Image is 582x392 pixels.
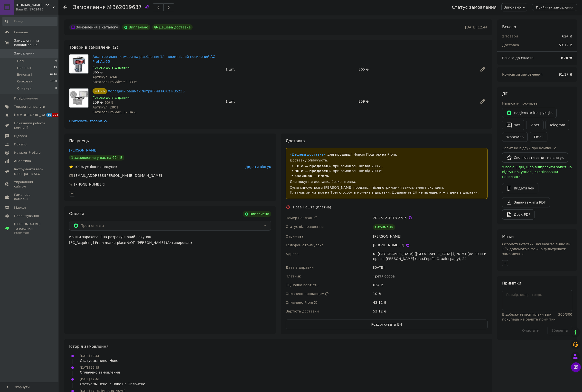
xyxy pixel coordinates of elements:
[502,56,534,60] span: Всього до сплати
[286,292,324,296] span: Оплачено продавцем
[93,88,107,94] div: −16%
[69,240,271,245] div: [FC_Acquiring] Prom marketplace ФОП [PERSON_NAME] (Активирован)
[502,72,543,76] span: Комісія за замовлення
[290,179,483,184] div: Для покупця доставка безкоштовна.
[224,98,357,105] div: 1 шт.
[93,70,222,75] div: 365 ₴
[14,222,45,235] span: [PERSON_NAME] та рахунки
[243,211,271,217] div: Виплачено
[17,86,32,91] span: Оплачені
[502,25,516,29] span: Всього
[74,182,106,187] div: [PHONE_NUMBER]
[372,249,488,263] div: м. [GEOGRAPHIC_DATA] ([GEOGRAPHIC_DATA].), №151 (до 30 кг): просп. [PERSON_NAME] (ран.Героїв Стал...
[63,5,67,10] div: Повернутися назад
[502,120,524,130] button: Чат
[17,79,34,84] span: Скасовані
[286,243,324,247] span: Телефон отримувача
[502,101,538,105] span: Написати покупцеві
[2,17,57,26] input: Пошук
[478,97,488,106] a: Редагувати
[504,5,521,9] span: Виконано
[80,354,99,358] span: [DATE] 12:44
[74,165,84,169] span: 100%
[357,98,476,105] div: 259 ₴
[14,180,45,189] span: Управління сайтом
[14,214,39,218] span: Налаштування
[292,205,332,210] div: Нова Пошта (платна)
[286,274,301,278] span: Платник
[69,344,109,349] span: Історія замовлення
[502,242,572,256] span: Особисті нотатки, які бачите лише ви. З їх допомогою можна фільтрувати замовлення
[530,132,547,142] button: Email
[373,215,488,220] div: 20 4512 4918 2786
[224,66,357,73] div: 1 шт.
[372,281,488,289] div: 624 ₴
[290,152,483,157] div: для продавця Новою Поштою на Prom.
[93,75,118,79] span: Артикул: 4940
[69,234,271,245] div: Кошти зараховані на розрахунковий рахунок
[286,225,324,229] span: Статус відправлення
[14,38,58,47] span: Замовлення та повідомлення
[286,320,488,329] button: Роздрукувати ЕН
[14,205,27,210] span: Маркет
[54,66,57,70] span: 23
[357,66,476,73] div: 365 ₴
[80,378,99,381] span: [DATE] 12:46
[80,370,120,375] div: Оплачено замовлення
[502,234,514,239] span: Мітки
[290,169,483,173] li: , при замовленнях від 700 ₴;
[14,105,45,109] span: Товари та послуги
[80,382,145,386] div: Статус змінено: з Нове на Оплачено
[286,216,317,220] span: Номер накладної
[69,139,89,143] span: Покупець
[69,211,84,216] span: Оплата
[502,312,555,321] span: Відображається тільки вам, покупець не бачить примітки
[286,301,313,304] span: Оплачено Prom
[286,139,305,143] span: Доставка
[372,272,488,281] div: Третя особа
[50,79,57,84] span: 1350
[295,169,331,173] span: 30 ₴ — продавець
[69,148,97,152] a: [PERSON_NAME]
[286,283,318,287] span: Оціночна вартість
[50,72,57,77] span: 6246
[295,164,331,168] span: 10 ₴ — продавець
[571,362,581,372] button: Чат з покупцем
[478,64,488,74] a: Редагувати
[80,358,118,363] div: Статус змінено: Нове
[73,4,106,10] span: Замовлення
[80,366,99,369] span: [DATE] 12:45
[14,151,40,155] span: Каталог ProSale
[556,40,575,50] div: 53.12 ₴
[14,51,34,56] span: Замовлення
[55,59,57,63] span: 0
[502,183,538,193] button: Видати чек
[465,25,488,29] time: [DATE] 12:44
[14,167,45,176] span: Інструменти веб-майстра та SEO
[14,30,28,35] span: Головна
[373,224,395,230] div: Отримано
[502,92,507,96] span: Дії
[55,86,57,91] span: 0
[69,164,117,169] div: успішних покупок
[69,118,108,124] span: Приховати товари
[14,113,50,117] span: [DEMOGRAPHIC_DATA]
[74,174,162,178] span: [EMAIL_ADDRESS][PERSON_NAME][DOMAIN_NAME]
[502,209,535,220] a: Друк PDF
[502,152,568,163] button: Скопіювати запит на відгук
[290,158,483,163] div: Доставку оплачують:
[69,24,120,30] div: Замовлення з каталогу
[93,55,215,63] a: Адаптер екшн-камери на різьблення 1/4 алюмінієвий посилений AC Prof AL-55
[502,165,572,179] span: У вас є 3 дні, щоб відправити запит на відгук покупцеві, скопіювавши посилання.
[286,266,314,269] span: Дата відправки
[502,108,557,118] button: Надіслати інструкцію
[558,312,572,316] span: 300 / 300
[290,164,483,169] li: , при замовленнях від 200 ₴;
[562,34,572,39] div: 624 ₴
[372,232,488,241] div: [PERSON_NAME]
[295,174,329,178] span: залишок — Prom.
[502,132,528,142] a: WhatsApp
[104,101,113,104] span: 309 ₴
[14,159,31,163] span: Аналітика
[14,134,27,138] span: Відгуки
